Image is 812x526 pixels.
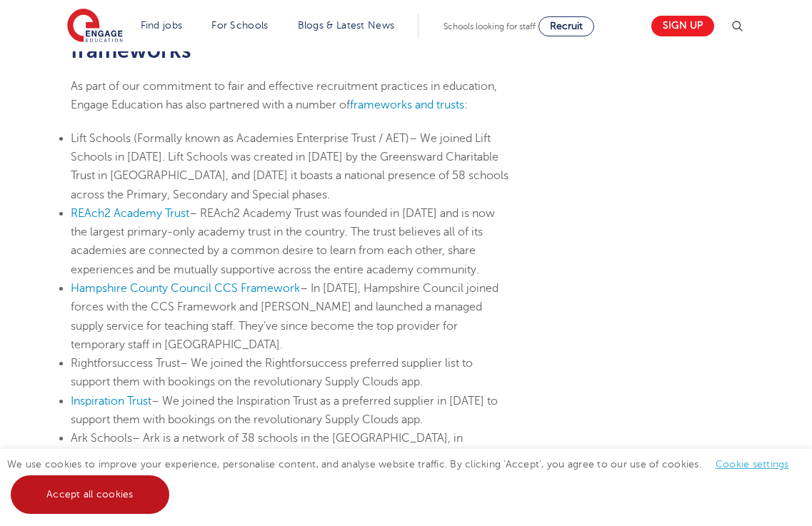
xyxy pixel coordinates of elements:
span: – We joined the Inspiration Trust as a preferred supplier in [DATE] to support them with bookings... [71,395,498,426]
span: – In [DATE], Hampshire Council joined forces with the CCS Framework and [PERSON_NAME] and launche... [71,282,498,351]
span: – Ark is a network of 38 schools in the [GEOGRAPHIC_DATA], in [GEOGRAPHIC_DATA], [GEOGRAPHIC_DATA... [71,432,492,520]
span: Ark Schools [71,432,132,445]
a: Find jobs [141,20,183,31]
span: Rightforsuccess Trust [71,357,180,370]
a: Accept all cookies [11,475,169,514]
a: Recruit [538,16,594,36]
a: Blogs & Latest News [298,20,395,31]
a: Hampshire County Council CCS Framework [71,282,300,295]
a: Sign up [651,16,714,36]
span: We use cookies to improve your experience, personalise content, and analyse website traffic. By c... [7,459,803,500]
span: Recruit [550,21,583,31]
a: REAch2 Academy Trust [71,207,189,220]
a: Cookie settings [716,459,789,470]
span: – We joined the Rightforsuccess preferred supplier list to support them with bookings on the revo... [71,357,473,388]
span: Lift Schools (Formally known as Academies Enterprise Trust / AET) [71,132,409,145]
img: Engage Education [67,9,123,44]
span: – REAch2 Academy Trust was founded in [DATE] and is now the largest primary-only academy trust in... [71,207,495,276]
a: For Schools [211,20,268,31]
a: frameworks and trusts [350,98,464,111]
span: – We joined Lift Schools in [DATE]. Lift Schools was created in [DATE] by the Greensward Charitab... [71,132,508,201]
a: Inspiration Trust [71,395,151,408]
span: As part of our commitment to fair and effective recruitment practices in education, Engage Educat... [71,80,497,111]
span: : [464,98,468,111]
span: Schools looking for staff [443,21,536,31]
